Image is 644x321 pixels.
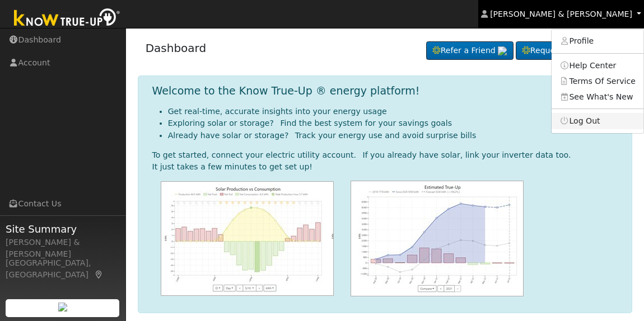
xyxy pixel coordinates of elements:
[552,73,643,89] a: Terms Of Service
[168,117,623,129] li: Exploring solar or storage? Find the best system for your savings goals
[146,41,207,55] a: Dashboard
[152,149,623,161] div: To get started, connect your electric utility account. If you already have solar, link your inver...
[168,130,623,141] li: Already have solar or storage? Track your energy use and avoid surprise bills
[168,106,623,117] li: Get real-time, accurate insights into your energy usage
[552,113,643,129] a: Log Out
[552,58,643,73] a: Help Center
[490,10,632,18] span: [PERSON_NAME] & [PERSON_NAME]
[6,257,120,281] div: [GEOGRAPHIC_DATA], [GEOGRAPHIC_DATA]
[152,84,420,97] h1: Welcome to the Know True-Up ® energy platform!
[8,6,126,31] img: Know True-Up
[552,34,643,49] a: Profile
[6,221,120,237] span: Site Summary
[552,89,643,105] a: See What's New
[516,41,624,60] a: Request a Cleaning
[426,41,514,60] a: Refer a Friend
[152,161,623,173] div: It just takes a few minutes to get set up!
[6,237,120,260] div: [PERSON_NAME] & [PERSON_NAME]
[498,46,507,55] img: retrieve
[58,303,67,311] img: retrieve
[94,270,104,279] a: Map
